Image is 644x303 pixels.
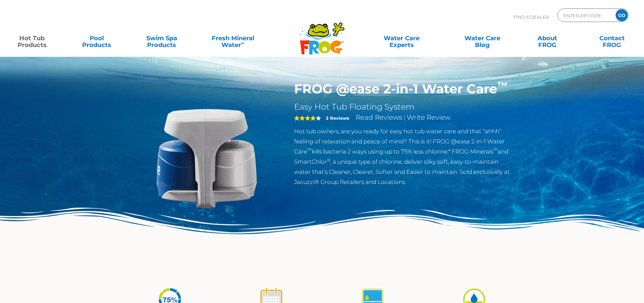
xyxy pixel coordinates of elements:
strong: 3 Reviews [326,115,349,121]
a: Water CareBlog [457,31,507,45]
a: Write Review [407,113,451,121]
sup: ™ [307,147,312,153]
a: ContactFROG [587,31,637,45]
a: Read Reviews [356,113,402,121]
a: AboutFROG [522,31,572,45]
h1: FROG @ease 2-in-1 Water Care [294,81,515,97]
span: | [404,115,405,121]
p: Find A Dealer [514,8,549,25]
img: @ease-2-in-1-Holder-v2.png [129,81,284,236]
span: 4 [294,115,316,121]
a: Hot TubProducts [7,31,57,45]
sup: ∞ [241,40,244,46]
a: Fresh MineralWater∞ [201,31,264,45]
a: PoolProducts [72,31,122,45]
h2: Easy Hot Tub Floating System [294,102,515,112]
a: Swim SpaProducts [137,31,187,45]
input: GO [616,9,628,21]
sup: ™ [493,147,498,153]
a: Water CareExperts [361,31,443,45]
img: Frog Products Logo [296,14,348,55]
p: Hot tub owners, are you ready for easy hot tub water care and that “ahhh” feeling of relaxation a... [294,126,515,187]
sup: ® [327,158,330,163]
sup: ™ [497,79,507,91]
